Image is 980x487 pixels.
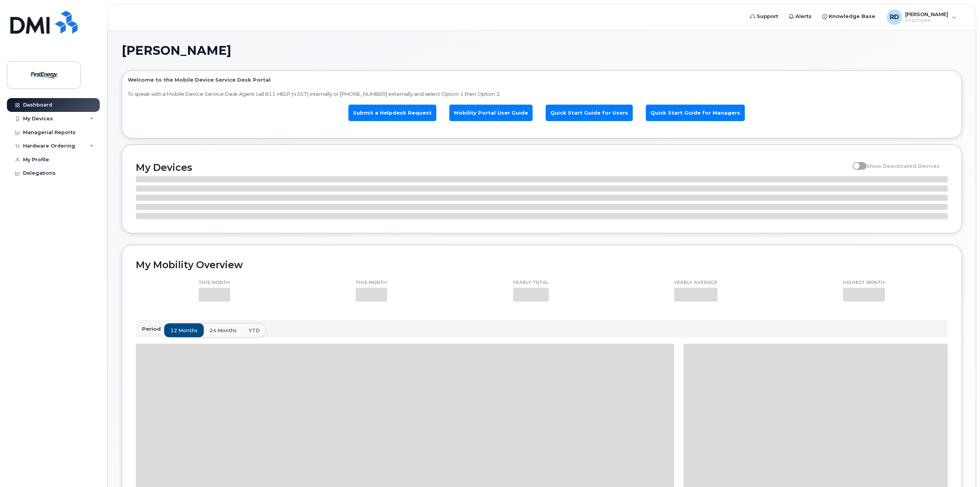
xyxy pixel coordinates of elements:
[128,90,956,98] p: To speak with a Mobile Device Service Desk Agent call 811-HELP (4357) internally or [PHONE_NUMBER...
[210,327,237,334] span: 24 months
[136,259,948,271] h2: My Mobility Overview
[136,162,849,173] h2: My Devices
[449,105,533,121] a: Mobility Portal User Guide
[853,159,859,165] input: Show Deactivated Devices
[866,163,940,169] span: Show Deactivated Devices
[249,327,260,334] span: YTD
[356,280,387,286] p: This month
[199,280,230,286] p: This month
[142,325,164,333] p: Period
[674,280,718,286] p: Yearly average
[122,45,231,56] span: [PERSON_NAME]
[128,76,956,84] p: Welcome to the Mobile Device Service Desk Portal
[348,105,436,121] a: Submit a Helpdesk Request
[546,105,633,121] a: Quick Start Guide for Users
[843,280,885,286] p: Highest month
[513,280,549,286] p: Yearly total
[646,105,745,121] a: Quick Start Guide for Managers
